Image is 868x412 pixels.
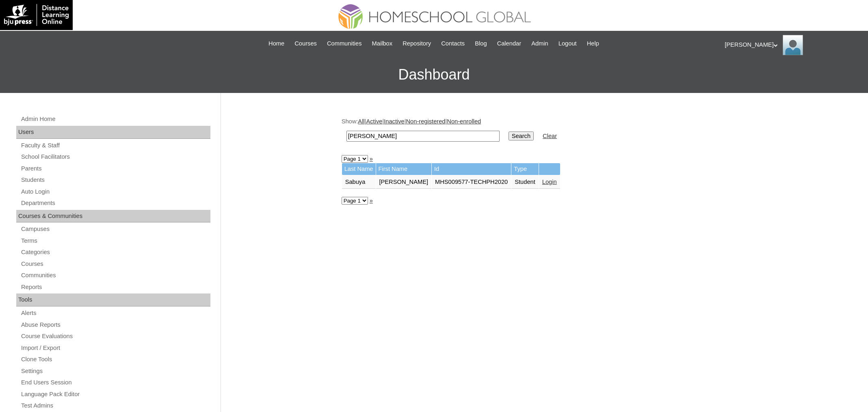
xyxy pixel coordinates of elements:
[558,39,577,48] span: Logout
[20,320,210,330] a: Abuse Reports
[16,293,210,306] div: Tools
[294,39,317,48] span: Courses
[475,39,487,48] span: Blog
[531,39,548,48] span: Admin
[20,389,210,399] a: Language Pack Editor
[20,187,210,197] a: Auto Login
[403,39,431,48] span: Repository
[384,118,405,125] a: Inactive
[20,377,210,388] a: End Users Session
[268,39,284,48] span: Home
[20,270,210,280] a: Communities
[20,247,210,257] a: Categories
[372,39,393,48] span: Mailbox
[346,131,500,142] input: Search
[20,236,210,246] a: Terms
[342,175,376,189] td: Sabuya
[437,39,469,48] a: Contacts
[20,175,210,185] a: Students
[543,133,557,139] a: Clear
[511,175,539,189] td: Student
[447,118,481,125] a: Non-enrolled
[471,39,491,48] a: Blog
[370,197,373,204] a: »
[497,39,521,48] span: Calendar
[20,308,210,318] a: Alerts
[509,132,534,140] input: Search
[264,39,288,48] a: Home
[370,155,373,162] a: »
[441,39,465,48] span: Contacts
[587,39,599,48] span: Help
[511,163,539,175] td: Type
[4,56,864,93] h3: Dashboard
[20,366,210,376] a: Settings
[16,210,210,223] div: Courses & Communities
[366,118,382,125] a: Active
[20,331,210,341] a: Course Evaluations
[358,118,364,125] a: All
[20,164,210,174] a: Parents
[323,39,366,48] a: Communities
[20,152,210,162] a: School Facilitators
[493,39,525,48] a: Calendar
[583,39,603,48] a: Help
[342,163,376,175] td: Last Name
[406,118,446,125] a: Non-registered
[527,39,552,48] a: Admin
[290,39,321,48] a: Courses
[20,354,210,365] a: Clone Tools
[542,179,557,185] a: Login
[4,4,69,26] img: logo-white.png
[368,39,397,48] a: Mailbox
[725,35,860,55] div: [PERSON_NAME]
[20,198,210,208] a: Departments
[342,117,744,146] div: Show: | | | |
[20,224,210,234] a: Campuses
[376,163,432,175] td: First Name
[20,343,210,353] a: Import / Export
[554,39,581,48] a: Logout
[20,282,210,292] a: Reports
[327,39,362,48] span: Communities
[432,163,511,175] td: Id
[398,39,435,48] a: Repository
[16,126,210,139] div: Users
[20,114,210,124] a: Admin Home
[783,35,803,55] img: Ariane Ebuen
[20,401,210,411] a: Test Admins
[20,259,210,269] a: Courses
[376,175,432,189] td: [PERSON_NAME]
[432,175,511,189] td: MHS009577-TECHPH2020
[20,140,210,151] a: Faculty & Staff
